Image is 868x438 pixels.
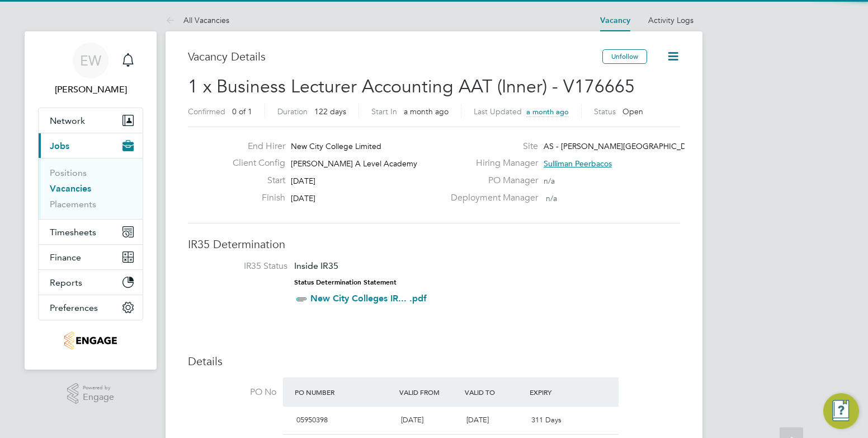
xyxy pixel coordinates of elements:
span: Inside IR35 [294,260,338,271]
label: Last Updated [474,106,522,117]
a: Go to home page [38,332,143,350]
span: [DATE] [291,193,315,203]
button: Unfollow [602,49,647,64]
label: Start [224,175,285,187]
label: Status [594,106,616,117]
a: Positions [50,167,87,178]
strong: Status Determination Statement [294,278,397,286]
button: Engage Resource Center [823,393,859,429]
label: Deployment Manager [444,192,538,204]
span: a month ago [404,106,449,117]
a: Vacancies [50,183,91,194]
img: jjfox-logo-retina.png [64,332,116,350]
a: Powered byEngage [67,383,115,404]
h3: Details [188,354,680,369]
label: End Hirer [224,141,285,152]
span: [PERSON_NAME] A Level Academy [291,159,417,169]
nav: Main navigation [25,31,157,370]
div: PO Number [292,382,397,402]
span: Reports [50,277,82,288]
label: Client Config [224,157,285,169]
span: Preferences [50,302,98,313]
label: PO No [188,386,276,398]
span: n/a [544,176,555,186]
label: Site [444,141,538,152]
button: Jobs [39,133,143,158]
span: Network [50,115,85,126]
a: Vacancy [600,16,630,25]
h3: IR35 Determination [188,237,680,251]
h3: Vacancy Details [188,49,602,64]
span: Sulliman Peerbacos [544,159,612,169]
span: Finance [50,252,81,263]
a: Activity Logs [648,15,694,25]
span: 122 days [314,106,346,117]
span: AS - [PERSON_NAME][GEOGRAPHIC_DATA] [544,141,704,151]
span: [DATE] [291,176,315,186]
button: Finance [39,245,143,269]
span: New City College Limited [291,141,381,151]
span: a month ago [526,107,569,117]
button: Timesheets [39,220,143,244]
label: PO Manager [444,175,538,187]
label: Confirmed [188,106,225,117]
button: Preferences [39,295,143,320]
span: 311 Days [531,415,562,425]
label: IR35 Status [199,260,287,272]
span: Timesheets [50,227,96,237]
button: Network [39,108,143,133]
span: 05950398 [296,415,328,425]
div: Expiry [527,382,592,402]
a: EW[PERSON_NAME] [38,43,143,96]
a: New City Colleges IR... .pdf [310,293,427,304]
div: Jobs [39,158,143,219]
label: Finish [224,192,285,204]
span: Engage [83,393,114,402]
span: EW [80,53,101,68]
a: Placements [50,199,96,209]
span: [DATE] [466,415,489,425]
a: All Vacancies [166,15,229,25]
div: Valid To [462,382,527,402]
label: Duration [277,106,308,117]
span: 0 of 1 [232,106,252,117]
span: n/a [546,193,557,203]
button: Reports [39,270,143,295]
span: Powered by [83,383,114,393]
span: [DATE] [401,415,423,425]
div: Valid From [397,382,462,402]
label: Hiring Manager [444,157,538,169]
label: Start In [371,106,397,117]
span: Jobs [50,141,69,151]
span: 1 x Business Lecturer Accounting AAT (Inner) - V176665 [188,76,635,97]
span: Open [622,106,643,117]
span: Ellie Wiggin [38,83,143,96]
